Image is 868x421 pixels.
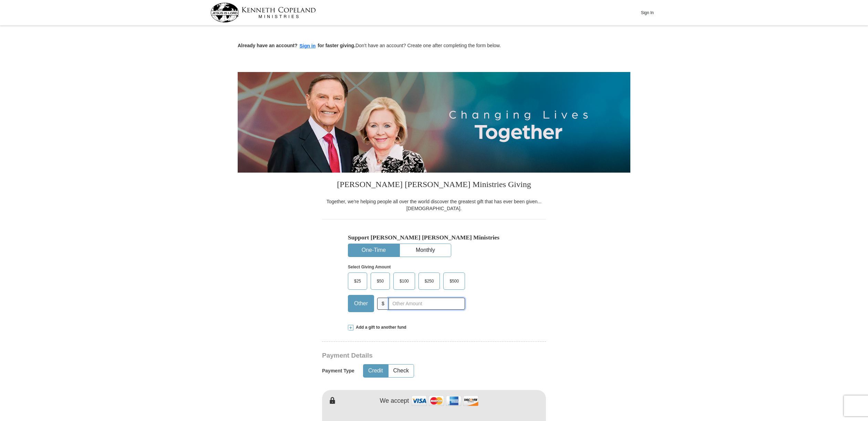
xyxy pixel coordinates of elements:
[210,3,316,22] img: kcm-header-logo.svg
[389,364,414,377] button: Check
[363,364,388,377] button: Credit
[238,42,630,50] p: Don't have an account? Create one after completing the form below.
[446,276,462,286] span: $500
[396,276,412,286] span: $100
[351,298,371,309] span: Other
[351,276,364,286] span: $25
[380,397,409,405] h4: We accept
[348,265,391,269] strong: Select Giving Amount
[400,244,451,257] button: Monthly
[238,43,355,48] strong: Already have an account? for faster giving.
[421,276,437,286] span: $250
[322,198,546,212] div: Together, we're helping people all over the world discover the greatest gift that has ever been g...
[389,298,465,310] input: Other Amount
[353,325,406,330] span: Add a gift to another fund
[637,7,658,18] button: Sign In
[322,368,354,374] h5: Payment Type
[373,276,387,286] span: $50
[348,244,399,257] button: One-Time
[377,298,389,310] span: $
[348,234,520,241] h5: Support [PERSON_NAME] [PERSON_NAME] Ministries
[322,173,546,198] h3: [PERSON_NAME] [PERSON_NAME] Ministries Giving
[411,393,479,408] img: credit cards accepted
[298,42,318,50] button: Sign in
[322,352,498,360] h3: Payment Details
